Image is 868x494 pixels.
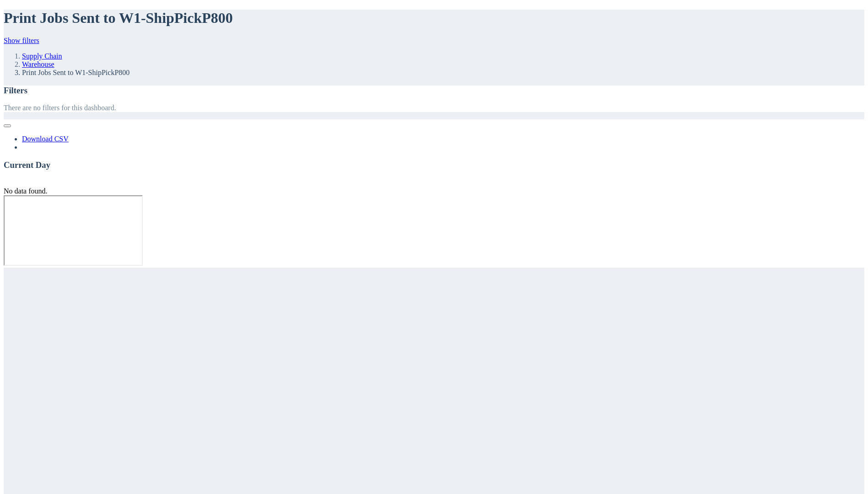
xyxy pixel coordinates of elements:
[4,160,864,170] h3: Current Day
[22,135,69,143] a: Download CSV
[22,52,62,60] a: Supply Chain
[4,104,864,112] p: There are no filters for this dashboard.
[4,37,39,44] a: Show filters
[22,60,54,68] a: Warehouse
[22,69,864,77] li: Print Jobs Sent to W1-ShipPickP800
[4,86,864,96] h3: Filters
[4,179,864,195] div: No data found.
[4,10,864,27] h1: Print Jobs Sent to W1-ShipPickP800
